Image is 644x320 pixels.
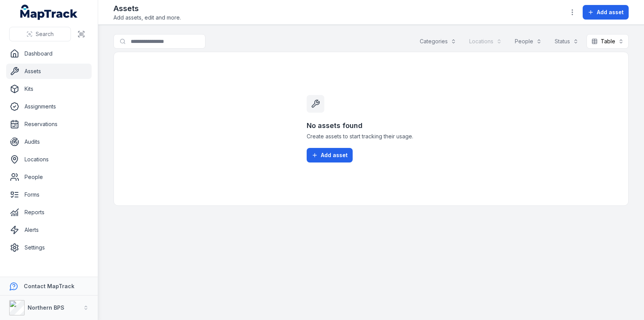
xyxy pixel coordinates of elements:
a: MapTrack [20,5,78,20]
button: Add asset [583,5,629,20]
a: People [6,169,92,185]
button: Categories [415,34,461,49]
span: Create assets to start tracking their usage. [307,133,435,140]
button: Table [586,34,629,49]
strong: Northern BPS [28,304,64,311]
button: Add asset [307,148,353,162]
a: Reservations [6,117,92,132]
a: Alerts [6,222,92,238]
button: People [510,34,547,49]
a: Forms [6,187,92,202]
a: Dashboard [6,46,92,61]
a: Kits [6,81,92,97]
button: Search [9,27,71,41]
a: Assignments [6,99,92,114]
a: Settings [6,240,92,255]
a: Audits [6,134,92,149]
strong: Contact MapTrack [24,283,74,289]
button: Status [550,34,583,49]
a: Reports [6,205,92,220]
h2: Assets [113,3,181,14]
a: Locations [6,152,92,167]
span: Add asset [321,151,348,159]
a: Assets [6,64,92,79]
span: Search [36,30,54,38]
span: Add assets, edit and more. [113,14,181,21]
span: Add asset [597,8,624,16]
h3: No assets found [307,120,435,131]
